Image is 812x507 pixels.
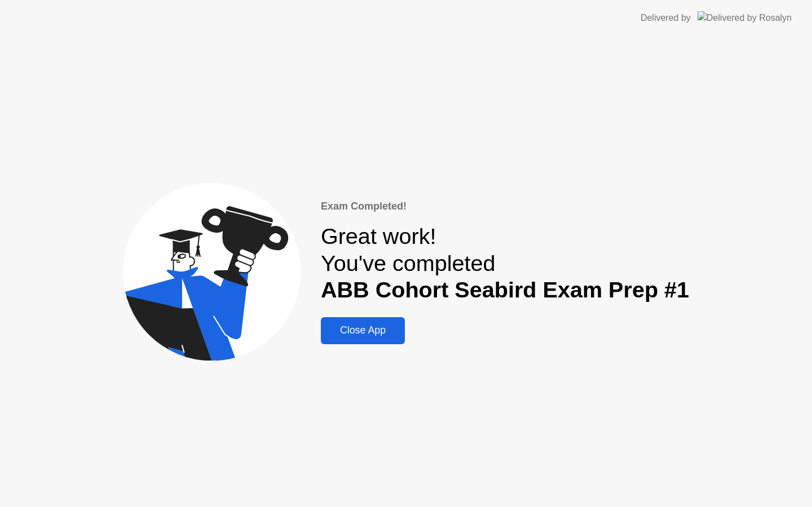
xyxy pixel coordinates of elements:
button: Close App [321,317,405,344]
img: Delivered by Rosalyn [698,11,792,24]
div: Great work! You've completed [321,223,689,304]
div: Delivered by [641,11,691,25]
div: Exam Completed! [321,199,689,214]
div: Close App [324,324,401,336]
b: ABB Cohort Seabird Exam Prep #1 [321,277,689,302]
